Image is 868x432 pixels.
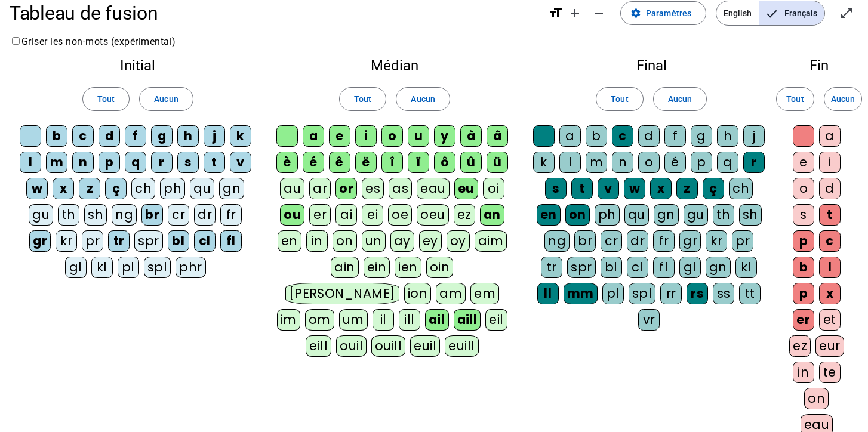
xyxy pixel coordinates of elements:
div: en [278,230,301,252]
div: gu [684,204,708,226]
div: b [586,125,607,147]
input: Griser les non-mots (expérimental) [12,37,20,45]
div: er [793,309,814,331]
div: em [470,283,499,304]
div: ô [434,152,455,173]
div: m [586,152,607,173]
div: gr [679,230,701,252]
div: p [691,152,712,173]
button: Tout [596,87,643,111]
div: aim [475,230,507,252]
div: v [230,152,251,173]
div: kl [91,257,113,278]
div: ph [595,204,620,226]
div: û [460,152,482,173]
div: spl [144,257,171,278]
mat-icon: settings [630,8,641,18]
mat-icon: add [568,6,582,20]
div: tr [108,230,130,252]
div: eil [485,309,507,331]
div: ein [364,257,390,278]
div: l [819,257,841,278]
div: d [99,125,120,147]
div: é [664,152,686,173]
div: ez [454,204,475,226]
div: spr [567,257,596,278]
div: x [819,283,841,304]
h2: Initial [19,58,257,73]
div: euill [445,335,478,357]
div: ch [729,178,753,199]
div: y [434,125,455,147]
div: p [793,230,814,252]
div: t [204,152,225,173]
div: z [79,178,100,199]
div: es [362,178,384,199]
div: il [373,309,394,331]
div: in [306,230,328,252]
div: au [280,178,304,199]
div: an [480,204,504,226]
div: gn [219,178,244,199]
div: m [46,152,67,173]
div: on [804,388,829,409]
div: kl [735,257,757,278]
div: l [20,152,41,173]
span: Tout [611,92,628,106]
div: à [460,125,482,147]
button: Diminuer la taille de la police [587,1,611,25]
div: pl [602,283,624,304]
div: euil [410,335,440,357]
div: q [125,152,146,173]
div: ng [112,204,137,226]
div: d [819,178,841,199]
div: n [612,152,633,173]
div: t [819,204,841,226]
span: Aucun [831,92,855,106]
div: qu [190,178,214,199]
div: c [612,125,633,147]
span: Aucun [154,92,178,106]
div: gn [654,204,679,226]
div: é [303,152,324,173]
div: t [571,178,593,199]
span: Français [759,1,824,25]
div: h [717,125,738,147]
div: f [664,125,686,147]
div: ç [703,178,724,199]
div: z [676,178,698,199]
div: v [598,178,619,199]
div: eau [417,178,450,199]
div: u [408,125,429,147]
div: bl [601,257,622,278]
div: cr [601,230,622,252]
mat-icon: format_size [549,6,563,20]
div: ion [404,283,432,304]
div: ien [395,257,421,278]
div: cl [194,230,216,252]
button: Tout [776,87,814,111]
div: ï [408,152,429,173]
div: g [691,125,712,147]
div: qu [624,204,649,226]
div: â [487,125,508,147]
div: fl [653,257,675,278]
div: x [650,178,672,199]
div: g [151,125,173,147]
div: ou [280,204,304,226]
div: k [533,152,555,173]
div: en [537,204,561,226]
div: î [381,152,403,173]
div: q [717,152,738,173]
div: f [125,125,146,147]
div: dr [194,204,216,226]
label: Griser les non-mots (expérimental) [10,36,176,47]
div: oi [483,178,504,199]
div: ü [487,152,508,173]
div: ê [329,152,350,173]
mat-icon: remove [592,6,606,20]
div: sh [84,204,107,226]
div: in [793,362,814,383]
span: Aucun [668,92,692,106]
div: ay [390,230,414,252]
